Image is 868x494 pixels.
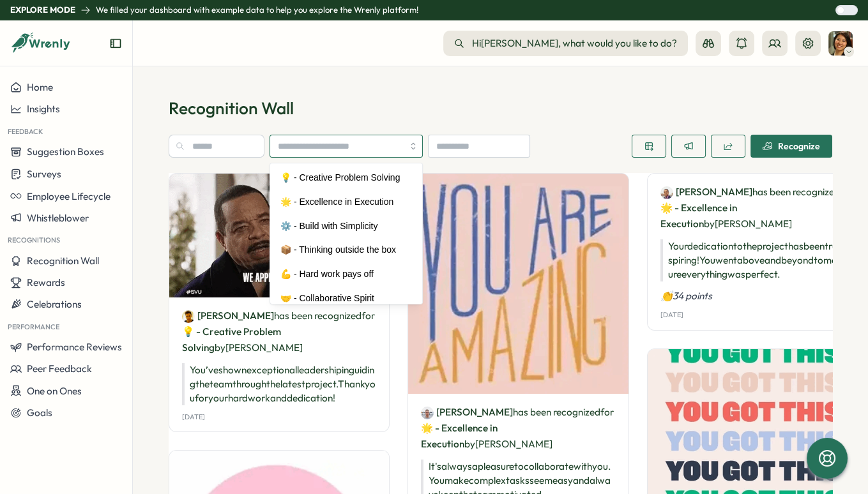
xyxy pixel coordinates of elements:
img: Recognition Image [408,174,628,393]
button: Recognize [750,135,832,158]
p: has been recognized by [PERSON_NAME] [660,184,855,232]
span: 💡 - Creative Problem Solving [182,326,281,354]
p: 👏34 points [660,289,855,303]
div: 💪 - Hard work pays off [273,262,420,287]
img: Recognition Image [169,174,389,297]
a: Emily Davis[PERSON_NAME] [182,309,274,323]
div: Recognize [763,141,820,151]
span: 🌟 - Excellence in Execution [421,422,498,450]
p: [DATE] [660,311,683,319]
button: Expand sidebar [109,37,122,50]
span: Celebrations [27,298,82,310]
p: You’ve shown exceptional leadership in guiding the team through the latest project. Thank you for... [182,363,376,405]
div: 💡 - Creative Problem Solving [273,166,420,190]
span: for [600,406,614,418]
a: James Johnson[PERSON_NAME] [660,185,752,199]
p: Recognition Wall [169,97,832,119]
p: [DATE] [182,413,205,421]
span: Rewards [27,276,65,288]
div: 📦 - Thinking outside the box [273,238,420,262]
span: Hi [PERSON_NAME] , what would you like to do? [472,36,677,50]
a: Ethan Lewis[PERSON_NAME] [421,405,513,419]
span: Whistleblower [27,212,89,224]
span: Surveys [27,168,61,180]
span: Goals [27,407,52,419]
div: ⚙️ - Build with Simplicity [273,214,420,239]
span: Employee Lifecycle [27,190,110,202]
img: Emily Davis [182,310,195,323]
span: Suggestion Boxes [27,146,104,158]
span: Home [27,81,53,93]
span: for [362,310,375,322]
span: Performance Reviews [27,341,122,353]
div: 🌟 - Excellence in Execution [273,190,420,214]
p: has been recognized by [PERSON_NAME] [182,308,376,356]
span: One on Ones [27,385,82,397]
img: Sarah Johnson [828,31,853,56]
div: 🤝 - Collaborative Spirit [273,287,420,311]
p: Explore Mode [10,4,75,16]
span: Insights [27,103,60,115]
button: Hi[PERSON_NAME], what would you like to do? [443,31,688,56]
span: 🌟 - Excellence in Execution [660,202,737,230]
span: Peer Feedback [27,363,92,375]
img: James Johnson [660,186,673,199]
img: Ethan Lewis [421,407,434,419]
p: We filled your dashboard with example data to help you explore the Wrenly platform! [96,4,418,16]
p: Your dedication to the project has been truly inspiring! You went above and beyond to make sure e... [660,239,855,281]
span: Recognition Wall [27,255,99,267]
p: has been recognized by [PERSON_NAME] [421,404,615,452]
